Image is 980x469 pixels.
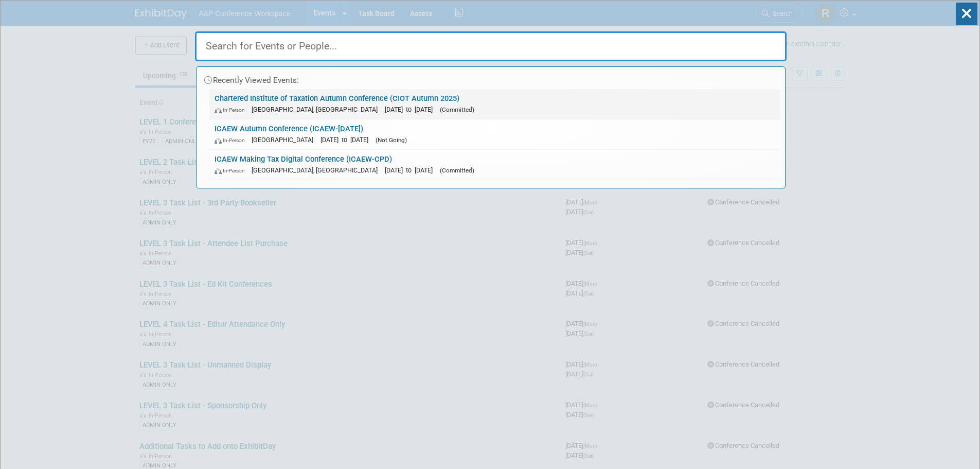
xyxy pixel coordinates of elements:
span: [DATE] to [DATE] [320,136,373,144]
input: Search for Events or People... [195,31,787,61]
span: [GEOGRAPHIC_DATA] [252,136,318,144]
span: [DATE] to [DATE] [385,106,438,113]
span: In-Person [215,137,250,144]
span: In-Person [215,167,250,174]
span: [DATE] to [DATE] [385,166,438,174]
div: Recently Viewed Events: [202,67,780,89]
span: [GEOGRAPHIC_DATA], [GEOGRAPHIC_DATA] [252,166,383,174]
span: (Committed) [440,167,474,174]
span: (Committed) [440,106,474,113]
a: ICAEW Autumn Conference (ICAEW-[DATE]) In-Person [GEOGRAPHIC_DATA] [DATE] to [DATE] (Not Going) [209,119,780,149]
a: ICAEW Making Tax Digital Conference (ICAEW-CPD) In-Person [GEOGRAPHIC_DATA], [GEOGRAPHIC_DATA] [D... [209,150,780,180]
span: [GEOGRAPHIC_DATA], [GEOGRAPHIC_DATA] [252,106,383,113]
a: Chartered Institute of Taxation Autumn Conference (CIOT Autumn 2025) In-Person [GEOGRAPHIC_DATA],... [209,89,780,119]
span: In-Person [215,107,250,113]
span: (Not Going) [376,136,407,144]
